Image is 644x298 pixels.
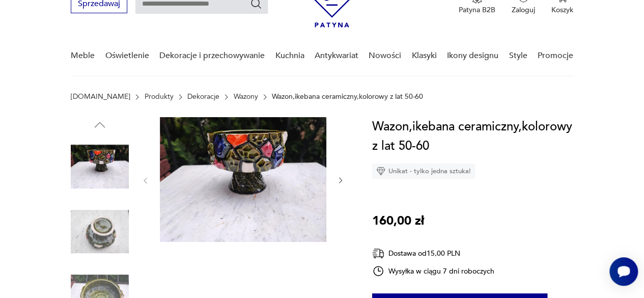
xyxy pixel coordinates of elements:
[71,138,129,196] img: Zdjęcie produktu Wazon,ikebana ceramiczny,kolorowy z lat 50-60
[159,36,265,75] a: Dekoracje i przechowywanie
[71,1,127,8] a: Sprzedawaj
[372,117,573,156] h1: Wazon,ikebana ceramiczny,kolorowy z lat 50-60
[509,36,527,75] a: Style
[372,164,475,179] div: Unikat - tylko jedna sztuka!
[315,36,358,75] a: Antykwariat
[275,36,304,75] a: Kuchnia
[71,203,129,261] img: Zdjęcie produktu Wazon,ikebana ceramiczny,kolorowy z lat 50-60
[376,167,385,176] img: Ikona diamentu
[609,257,638,286] iframe: Smartsupp widget button
[551,5,573,15] p: Koszyk
[71,36,95,75] a: Meble
[105,36,149,75] a: Oświetlenie
[372,265,494,277] div: Wysyłka w ciągu 7 dni roboczych
[538,36,573,75] a: Promocje
[459,5,495,15] p: Patyna B2B
[372,211,424,231] p: 160,00 zł
[160,117,326,242] img: Zdjęcie produktu Wazon,ikebana ceramiczny,kolorowy z lat 50-60
[187,93,219,101] a: Dekoracje
[412,36,437,75] a: Klasyki
[71,93,130,101] a: [DOMAIN_NAME]
[234,93,258,101] a: Wazony
[369,36,401,75] a: Nowości
[372,247,494,260] div: Dostawa od 15,00 PLN
[512,5,535,15] p: Zaloguj
[145,93,174,101] a: Produkty
[272,93,423,101] p: Wazon,ikebana ceramiczny,kolorowy z lat 50-60
[447,36,498,75] a: Ikony designu
[372,247,384,260] img: Ikona dostawy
